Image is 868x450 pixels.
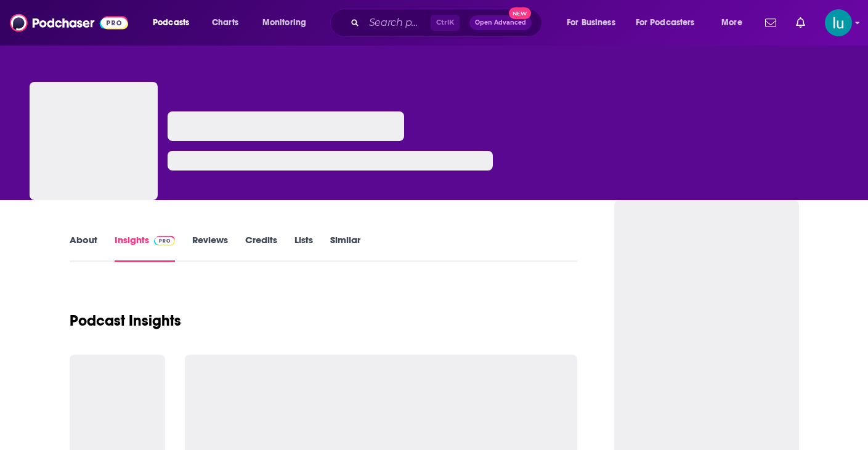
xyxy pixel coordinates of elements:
[254,13,322,33] button: open menu
[204,13,246,33] a: Charts
[70,311,181,330] h1: Podcast Insights
[825,9,852,36] span: Logged in as lusodano
[713,13,758,33] button: open menu
[431,15,460,31] span: Ctrl K
[825,9,852,36] button: Show profile menu
[144,13,205,33] button: open menu
[330,234,360,262] a: Similar
[558,13,631,33] button: open menu
[154,236,176,246] img: Podchaser Pro
[760,12,781,33] a: Show notifications dropdown
[567,14,615,31] span: For Business
[628,13,713,33] button: open menu
[469,15,532,30] button: Open AdvancedNew
[70,234,97,262] a: About
[10,11,128,34] img: Podchaser - Follow, Share and Rate Podcasts
[153,14,189,31] span: Podcasts
[294,234,313,262] a: Lists
[262,14,306,31] span: Monitoring
[115,234,176,262] a: InsightsPodchaser Pro
[364,13,431,33] input: Search podcasts, credits, & more...
[509,7,531,19] span: New
[212,14,238,31] span: Charts
[342,9,554,37] div: Search podcasts, credits, & more...
[825,9,852,36] img: User Profile
[245,234,277,262] a: Credits
[475,20,526,26] span: Open Advanced
[636,14,695,31] span: For Podcasters
[192,234,228,262] a: Reviews
[791,12,810,33] a: Show notifications dropdown
[721,14,742,31] span: More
